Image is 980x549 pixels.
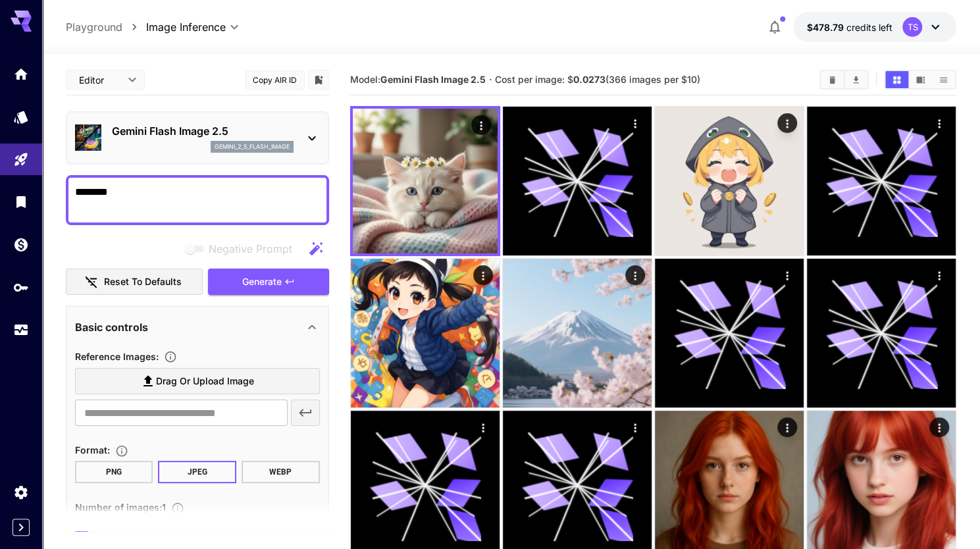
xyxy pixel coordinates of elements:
[884,70,956,90] div: Show images in grid viewShow images in video viewShow images in list view
[777,265,797,285] div: Actions
[573,74,606,85] b: 0.0273
[75,368,320,395] label: Drag or upload image
[79,73,120,87] span: Editor
[313,72,324,88] button: Add to library
[13,109,29,125] div: Models
[242,461,320,483] button: WEBP
[13,194,29,210] div: Library
[112,123,294,139] p: Gemini Flash Image 2.5
[844,71,867,88] button: Download All
[902,17,922,37] div: TS
[208,269,329,296] button: Generate
[806,22,846,33] span: $478.79
[350,74,486,85] span: Model:
[473,265,493,285] div: Actions
[13,519,30,536] button: Expand sidebar
[156,373,254,390] span: Drag or upload image
[471,115,491,135] div: Actions
[66,269,203,296] button: Reset to defaults
[821,71,844,88] button: Clear Images
[75,311,320,343] div: Basic controls
[380,74,486,85] b: Gemini Flash Image 2.5
[182,240,303,257] span: Negative prompts are not compatible with the selected model.
[777,417,797,437] div: Actions
[351,259,500,407] img: 2Q==
[75,118,320,158] div: Gemini Flash Image 2.5gemini_2_5_flash_image
[625,113,645,133] div: Actions
[777,113,797,133] div: Actions
[75,461,153,483] button: PNG
[655,107,804,255] img: 2Q==
[495,74,700,85] span: Cost per image: $ (366 images per $10)
[929,265,949,285] div: Actions
[909,71,932,88] button: Show images in video view
[13,484,29,500] div: Settings
[75,444,110,456] span: Format :
[929,417,949,437] div: Actions
[806,20,892,34] div: $478.78548
[75,319,148,335] p: Basic controls
[242,274,282,290] span: Generate
[215,142,290,151] p: gemini_2_5_flash_image
[66,19,146,35] nav: breadcrumb
[209,241,292,257] span: Negative Prompt
[846,22,892,33] span: credits left
[13,236,29,253] div: Wallet
[146,19,226,35] span: Image Inference
[245,70,305,90] button: Copy AIR ID
[929,113,949,133] div: Actions
[13,151,29,168] div: Playground
[66,19,122,35] a: Playground
[885,71,908,88] button: Show images in grid view
[110,444,134,457] button: Choose the file format for the output image.
[473,417,493,437] div: Actions
[75,351,159,362] span: Reference Images :
[13,66,29,82] div: Home
[932,71,955,88] button: Show images in list view
[488,72,492,88] p: ·
[819,70,869,90] div: Clear ImagesDownload All
[353,109,498,253] img: Z
[13,279,29,296] div: API Keys
[503,259,652,407] img: Z
[625,417,645,437] div: Actions
[158,461,236,483] button: JPEG
[159,350,182,363] button: Upload a reference image to guide the result. This is needed for Image-to-Image or Inpainting. Su...
[13,322,29,338] div: Usage
[793,12,956,42] button: $478.78548TS
[625,265,645,285] div: Actions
